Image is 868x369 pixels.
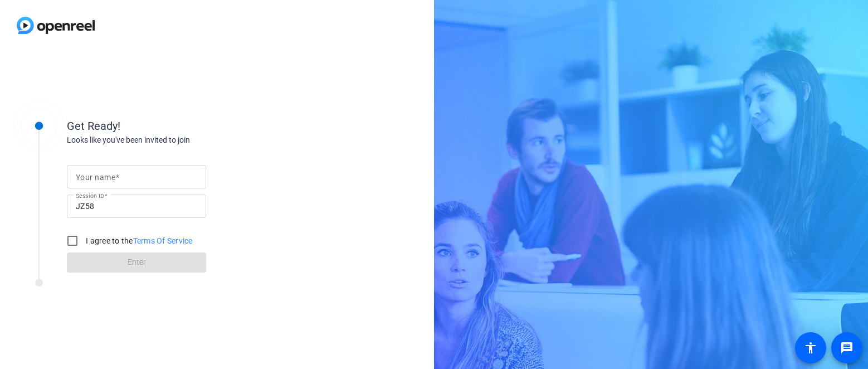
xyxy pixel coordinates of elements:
div: Looks like you've been invited to join [67,134,290,146]
mat-label: Your name [76,173,115,182]
mat-label: Session ID [76,192,104,199]
mat-icon: accessibility [804,341,817,355]
a: Terms Of Service [133,236,193,245]
div: Get Ready! [67,118,290,134]
label: I agree to the [84,235,193,246]
mat-icon: message [840,341,854,355]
